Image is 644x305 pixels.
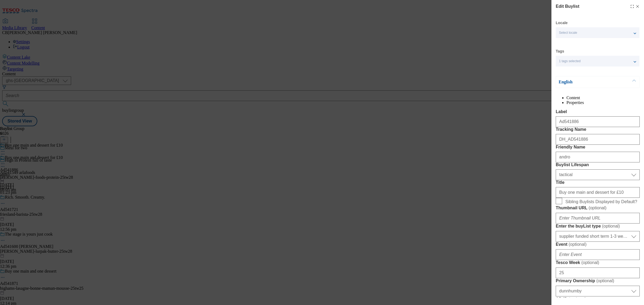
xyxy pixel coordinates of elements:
[566,95,640,100] li: Content
[556,56,639,66] button: 1 tags selected
[581,260,599,265] span: ( optional )
[556,260,640,265] label: Tesco Week
[556,21,568,24] label: Locale
[556,162,640,167] label: Buylist Lifespan
[556,267,640,278] input: Enter Tesco Week
[556,127,640,132] label: Tracking Name
[556,242,640,247] label: Event
[556,50,564,53] label: Tags
[559,79,615,85] p: English
[596,278,614,283] span: ( optional )
[556,296,640,302] label: AD ID
[556,109,640,114] label: Label
[565,199,637,204] span: Sibling Buylists Displayed by Default?
[556,27,639,38] button: Select locale
[556,3,579,10] h4: Edit Buylist
[602,224,620,228] span: ( optional )
[556,180,640,185] label: Title
[556,145,640,150] label: Friendly Name
[559,31,577,35] span: Select locale
[556,224,640,229] label: Enter the buyList type
[559,59,581,63] span: 1 tags selected
[569,297,587,301] span: ( optional )
[569,242,587,247] span: ( optional )
[556,187,640,198] input: Enter Title
[556,205,640,211] label: Thumbnail URL
[556,152,640,162] input: Enter Friendly Name
[556,278,640,284] label: Primary Ownership
[556,116,640,127] input: Enter Label
[556,134,640,145] input: Enter Tracking Name
[556,213,640,224] input: Enter Thumbnail URL
[566,100,640,105] li: Properties
[556,249,640,260] input: Enter Event
[588,206,606,210] span: ( optional )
